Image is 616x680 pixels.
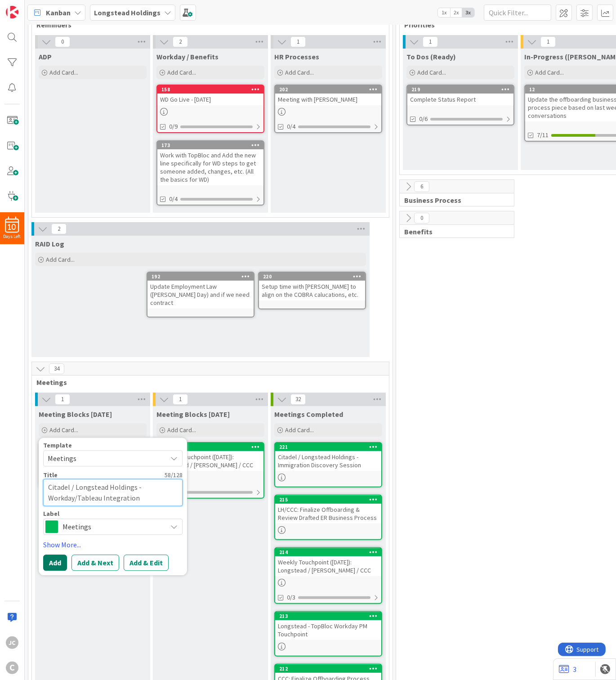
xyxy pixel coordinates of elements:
[414,181,429,192] span: 6
[9,224,16,230] span: 10
[147,281,254,309] div: Update Employment Law ([PERSON_NAME] Day) and if we need contract
[60,471,183,479] div: 58 / 128
[43,555,67,571] button: Add
[48,452,160,464] span: Meetings
[275,556,381,576] div: Weekly Touchpoint ([DATE]): Longstead / [PERSON_NAME] / CCC
[279,497,381,503] div: 215
[49,68,78,76] span: Add Card...
[43,511,59,517] span: Label
[43,479,183,506] textarea: Citadel / Longstead Holdings - Workday/Tableau Integration
[39,410,112,419] span: Meeting Blocks Today
[62,521,162,533] span: Meetings
[152,273,254,280] div: 192
[559,664,576,675] a: 3
[46,7,71,18] span: Kanban
[279,549,381,555] div: 214
[423,36,438,47] span: 1
[535,68,564,76] span: Add Card...
[156,410,230,419] span: Meeting Blocks Tomorrow
[275,504,381,523] div: LH/CCC: Finalize Offboarding & Review Drafted ER Business Process
[157,451,263,471] div: Weekly Touchpoint ([DATE]): Longstead / [PERSON_NAME] / CCC
[419,114,428,124] span: 0/6
[43,471,58,479] label: Title
[275,443,381,471] div: 221Citadel / Longstead Holdings - Immigration Discovery Session
[275,620,381,640] div: Longstead - TopBloc Workday PM Touchpoint
[275,451,381,471] div: Citadel / Longstead Holdings - Immigration Discovery Session
[55,36,70,47] span: 0
[404,196,503,205] span: Business Process
[411,86,513,93] div: 219
[274,52,319,61] span: HR Processes
[537,130,549,140] span: 7/11
[39,52,52,61] span: ADP
[275,85,381,94] div: 202
[279,86,381,93] div: 202
[161,444,263,450] div: 223
[259,281,365,300] div: Setup time with [PERSON_NAME] to align on the COBRA calucations, etc.
[406,52,456,61] span: To Dos (Ready)
[407,85,513,94] div: 219
[157,141,263,149] div: 173
[167,68,196,76] span: Add Card...
[540,36,556,47] span: 1
[167,426,196,434] span: Add Card...
[417,68,446,76] span: Add Card...
[259,273,365,281] div: 220
[287,122,295,131] span: 0/4
[169,194,178,204] span: 0/4
[279,444,381,450] div: 221
[55,394,70,405] span: 1
[275,496,381,523] div: 215LH/CCC: Finalize Offboarding & Review Drafted ER Business Process
[157,85,263,94] div: 158
[51,224,67,234] span: 2
[6,636,18,649] div: JC
[161,86,263,93] div: 158
[275,94,381,105] div: Meeting with [PERSON_NAME]
[414,213,429,224] span: 0
[290,36,306,47] span: 1
[290,394,306,405] span: 32
[6,662,18,674] div: C
[274,410,343,419] span: Meetings Completed
[279,613,381,619] div: 213
[275,665,381,673] div: 212
[157,149,263,185] div: Work with TopBloc and Add the new line specifically for WD steps to get someone added, changes, e...
[6,6,18,18] img: Visit kanbanzone.com
[157,443,263,471] div: 223Weekly Touchpoint ([DATE]): Longstead / [PERSON_NAME] / CCC
[46,255,75,264] span: Add Card...
[275,443,381,451] div: 221
[285,68,314,76] span: Add Card...
[169,122,178,131] span: 0/9
[43,540,183,550] a: Show More...
[49,363,64,374] span: 34
[43,442,72,448] span: Template
[407,94,513,105] div: Complete Status Report
[484,4,551,21] input: Quick Filter...
[173,394,188,405] span: 1
[285,426,314,434] span: Add Card...
[259,273,365,300] div: 220Setup time with [PERSON_NAME] to align on the COBRA calucations, etc.
[279,666,381,672] div: 212
[404,227,503,236] span: Benefits
[49,426,78,434] span: Add Card...
[275,85,381,105] div: 202Meeting with [PERSON_NAME]
[173,36,188,47] span: 2
[287,593,295,602] span: 0/3
[157,141,263,185] div: 173Work with TopBloc and Add the new line specifically for WD steps to get someone added, changes...
[156,52,219,61] span: Workday / Benefits
[438,8,450,17] span: 1x
[275,612,381,640] div: 213Longstead - TopBloc Workday PM Touchpoint
[157,94,263,105] div: WD Go Live - [DATE]
[71,555,119,571] button: Add & Next
[462,8,474,17] span: 3x
[94,8,161,17] b: Longstead Holdings
[450,8,462,17] span: 2x
[275,548,381,576] div: 214Weekly Touchpoint ([DATE]): Longstead / [PERSON_NAME] / CCC
[275,612,381,620] div: 213
[124,555,169,571] button: Add & Edit
[36,378,378,387] span: Meetings
[407,85,513,105] div: 219Complete Status Report
[263,273,365,280] div: 220
[35,239,64,248] span: RAID Log
[157,85,263,105] div: 158WD Go Live - [DATE]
